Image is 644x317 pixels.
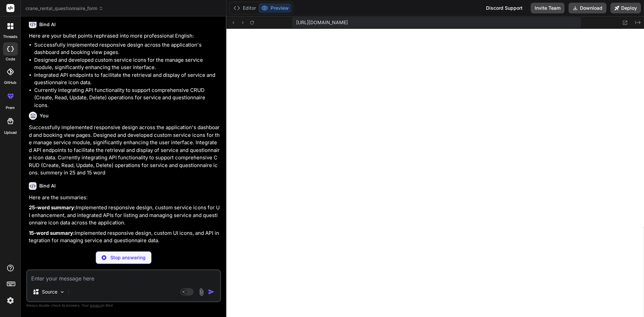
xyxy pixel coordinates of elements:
li: Designed and developed custom service icons for the manage service module, significantly enhancin... [34,56,220,71]
h6: You [40,112,49,119]
button: Invite Team [531,3,565,13]
label: threads [3,34,17,40]
button: Download [569,3,606,13]
label: Upload [4,130,17,136]
p: Source [42,288,57,295]
p: Always double-check its answers. Your in Bind [26,302,221,309]
img: settings [5,295,16,306]
li: Integrated API endpoints to facilitate the retrieval and display of service and questionnaire ico... [34,71,220,87]
h6: Bind AI [39,182,56,189]
label: code [6,56,15,62]
span: [URL][DOMAIN_NAME] [296,19,348,26]
h6: Bind AI [39,21,56,28]
p: Stop answering [110,254,146,261]
li: Currently integrating API functionality to support comprehensive CRUD (Create, Read, Update, Dele... [34,87,220,109]
p: Implemented responsive design, custom service icons for UI enhancement, and integrated APIs for l... [29,204,220,227]
span: privacy [90,303,102,307]
img: icon [208,288,215,295]
strong: 25-word summary: [29,204,76,211]
strong: 15-word summary: [29,230,75,236]
img: Pick Models [59,289,65,295]
p: Implemented responsive design, custom UI icons, and API integration for managing service and ques... [29,229,220,245]
img: attachment [198,288,205,296]
button: Deploy [610,3,641,13]
label: prem [6,105,15,111]
button: Editor [231,3,259,13]
label: GitHub [4,80,16,86]
li: Successfully implemented responsive design across the application's dashboard and booking view pa... [34,41,220,56]
span: crane_rental_questionnaire_form [25,5,103,12]
button: Preview [259,3,291,13]
p: Here are the summaries: [29,194,220,202]
p: Successfully implemented responsive design across the application's dashboard and booking view pa... [29,124,220,177]
p: Here are your bullet points rephrased into more professional English: [29,32,220,40]
iframe: Preview [226,29,644,317]
div: Discord Support [482,3,527,13]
